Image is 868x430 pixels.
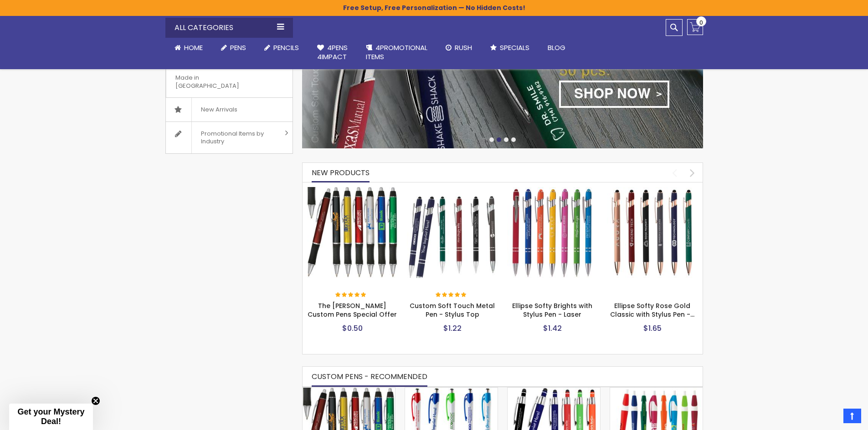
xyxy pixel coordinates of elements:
[317,43,348,61] span: 4Pens 4impact
[212,38,255,58] a: Pens
[500,43,529,52] span: Specials
[437,38,481,58] a: Rush
[455,43,472,52] span: Rush
[508,387,600,395] a: Celeste Soft Touch Metal Pens With Stylus - Special Offer
[607,187,698,194] a: Ellipse Softy Rose Gold Classic with Stylus Pen - Silver Laser
[307,187,398,278] img: The Barton Custom Pens Special Offer
[407,187,498,278] img: Custom Soft Touch Metal Pen - Stylus Top
[610,387,703,395] a: Dart Color slim Pens
[230,43,246,52] span: Pens
[366,43,427,61] span: 4PROMOTIONAL ITEMS
[643,323,662,334] span: $1.65
[543,323,562,334] span: $1.42
[255,38,308,58] a: Pencils
[165,38,212,58] a: Home
[481,38,539,58] a: Specials
[166,66,270,97] span: Made in [GEOGRAPHIC_DATA]
[507,187,598,194] a: Ellipse Softy Brights with Stylus Pen - Laser
[512,301,592,319] a: Ellipse Softy Brights with Stylus Pen - Laser
[405,387,498,395] a: Avenir® Custom Soft Grip Advertising Pens
[548,43,565,52] span: Blog
[307,187,398,194] a: The Barton Custom Pens Special Offer
[687,19,703,35] a: 0
[667,165,683,181] div: prev
[407,187,498,194] a: Custom Soft Touch Metal Pen - Stylus Top
[191,122,282,153] span: Promotional Items by Industry
[166,50,293,97] a: Made in [GEOGRAPHIC_DATA]
[436,292,467,298] div: 100%
[684,165,700,181] div: next
[166,98,293,121] a: New Arrivals
[184,43,203,52] span: Home
[308,38,357,67] a: 4Pens4impact
[793,405,868,430] iframe: Google Customer Reviews
[17,407,84,426] span: Get your Mystery Deal!
[312,371,427,382] span: CUSTOM PENS - RECOMMENDED
[335,292,367,298] div: 100%
[165,18,293,38] div: All Categories
[607,187,698,278] img: Ellipse Softy Rose Gold Classic with Stylus Pen - Silver Laser
[357,38,437,67] a: 4PROMOTIONALITEMS
[699,18,703,27] span: 0
[443,323,462,334] span: $1.22
[191,98,247,121] span: New Arrivals
[9,404,93,430] div: Get your Mystery Deal!Close teaser
[410,301,495,319] a: Custom Soft Touch Metal Pen - Stylus Top
[91,396,100,405] button: Close teaser
[539,38,575,58] a: Blog
[342,323,363,334] span: $0.50
[273,43,299,52] span: Pencils
[312,167,370,178] span: New Products
[308,301,397,319] a: The [PERSON_NAME] Custom Pens Special Offer
[507,187,598,278] img: Ellipse Softy Brights with Stylus Pen - Laser
[610,301,694,319] a: Ellipse Softy Rose Gold Classic with Stylus Pen -…
[303,387,395,395] a: The Barton Custom Pens Special Offer
[166,122,293,153] a: Promotional Items by Industry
